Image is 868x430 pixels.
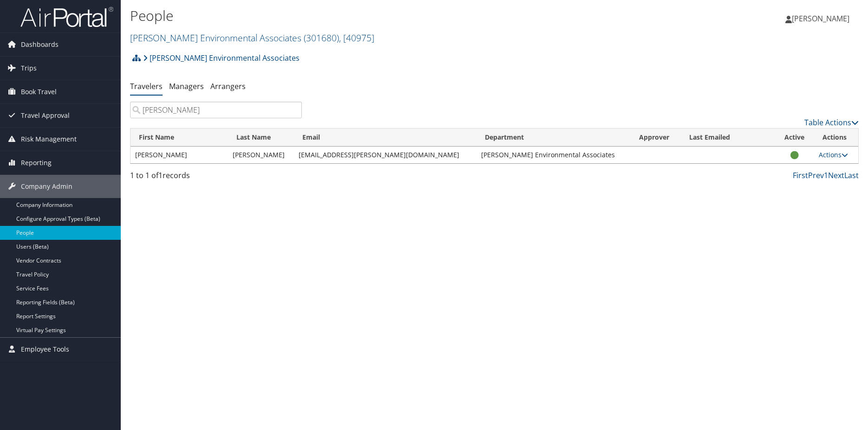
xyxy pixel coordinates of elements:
[631,128,681,147] th: Approver
[21,80,57,103] span: Book Travel
[294,147,477,163] td: [EMAIL_ADDRESS][PERSON_NAME][DOMAIN_NAME]
[294,128,477,147] th: Email: activate to sort column ascending
[130,6,616,26] h1: People
[21,33,59,56] span: Dashboards
[130,81,163,91] a: Travelers
[130,32,374,44] a: [PERSON_NAME] Environmental Associates
[130,102,302,118] input: Search
[476,147,630,163] td: [PERSON_NAME] Environmental Associates
[819,150,848,159] a: Actions
[131,128,228,147] th: First Name: activate to sort column ascending
[681,128,775,147] th: Last Emailed: activate to sort column ascending
[130,170,302,186] div: 1 to 1 of records
[814,128,858,147] th: Actions
[143,49,300,67] a: [PERSON_NAME] Environmental Associates
[21,57,37,80] span: Trips
[21,175,72,198] span: Company Admin
[476,128,630,147] th: Department: activate to sort column ascending
[792,13,849,24] span: [PERSON_NAME]
[775,128,814,147] th: Active: activate to sort column ascending
[20,6,113,28] img: airportal-logo.png
[21,151,52,174] span: Reporting
[228,147,294,163] td: [PERSON_NAME]
[339,32,374,44] span: , [ 40975 ]
[785,5,859,32] a: [PERSON_NAME]
[158,170,163,180] span: 1
[131,147,228,163] td: [PERSON_NAME]
[793,170,808,180] a: First
[304,32,339,44] span: ( 301680 )
[169,81,204,91] a: Managers
[210,81,246,91] a: Arrangers
[21,338,69,361] span: Employee Tools
[808,170,824,180] a: Prev
[804,117,859,128] a: Table Actions
[824,170,828,180] a: 1
[21,128,77,151] span: Risk Management
[844,170,859,180] a: Last
[828,170,844,180] a: Next
[21,104,70,127] span: Travel Approval
[228,128,294,147] th: Last Name: activate to sort column ascending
